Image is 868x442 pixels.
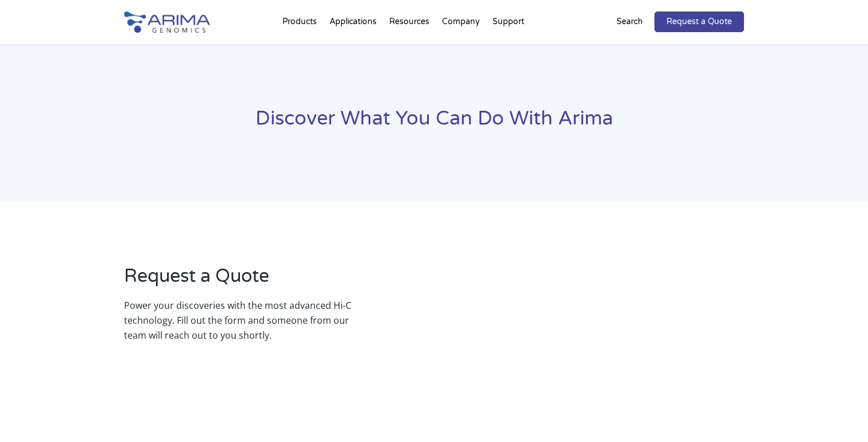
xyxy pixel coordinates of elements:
h1: Discover What You Can Do With Arima [124,106,744,141]
p: Search [617,14,643,29]
h2: Request a Quote [124,263,351,298]
p: Power your discoveries with the most advanced Hi-C technology. Fill out the form and someone from... [124,298,351,343]
img: Arima-Genomics-logo [124,11,210,33]
a: Request a Quote [654,11,744,32]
